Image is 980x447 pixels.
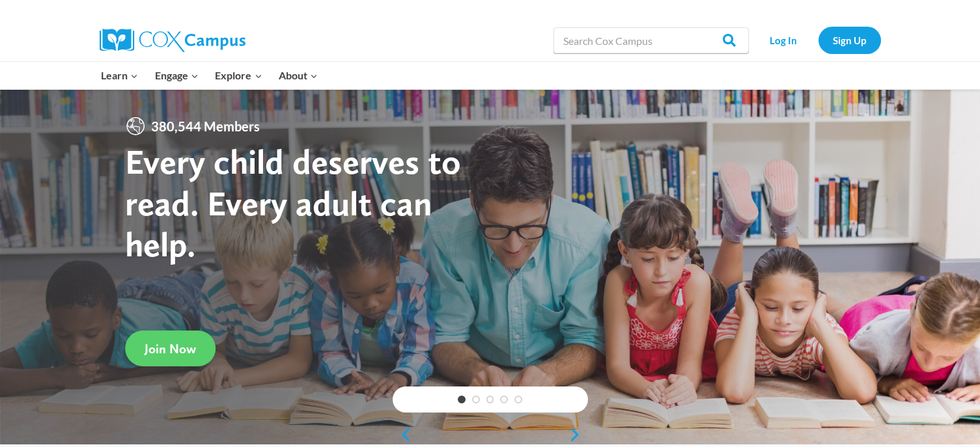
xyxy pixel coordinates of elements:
a: Join Now [125,331,216,366]
input: Search Cox Campus [553,27,749,53]
nav: Secondary Navigation [755,27,881,53]
span: Engage [155,67,199,84]
a: 3 [486,396,494,403]
a: previous [393,427,412,442]
span: 380,544 Members [146,116,265,137]
a: 2 [472,396,480,403]
a: Sign Up [819,27,881,53]
img: Cox Campus [100,29,245,52]
span: Join Now [145,341,196,357]
nav: Primary Navigation [93,62,326,89]
a: next [568,427,588,442]
a: Log In [755,27,812,53]
strong: Every child deserves to read. Every adult can help. [125,141,461,265]
span: Explore [215,67,262,84]
a: 4 [500,396,508,403]
span: Learn [101,67,138,84]
span: About [279,67,318,84]
a: 1 [458,396,466,403]
a: 5 [514,396,522,403]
